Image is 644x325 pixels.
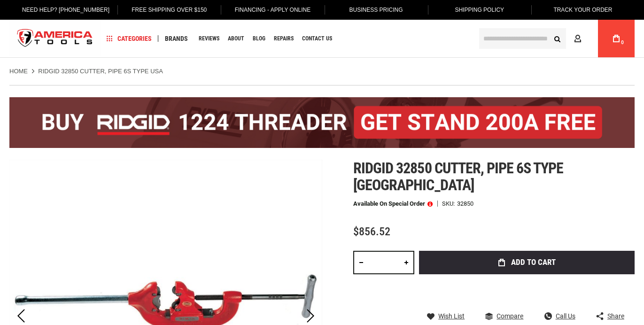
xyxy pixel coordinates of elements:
span: 0 [621,40,624,45]
span: Add to Cart [511,258,556,266]
a: Compare [485,312,523,320]
button: Search [548,30,566,47]
a: 0 [607,20,625,57]
span: $856.52 [353,225,390,238]
a: Call Us [544,312,575,320]
img: BOGO: Buy the RIDGID® 1224 Threader (26092), get the 92467 200A Stand FREE! [9,97,635,148]
a: Brands [161,32,192,45]
span: Blog [253,36,265,41]
a: Blog [248,32,270,45]
strong: SKU [442,201,457,207]
a: store logo [9,21,101,56]
span: Compare [497,313,523,319]
a: Categories [102,32,156,45]
span: Brands [165,35,188,42]
p: Available on Special Order [353,201,433,207]
span: Reviews [199,36,219,41]
iframe: Secure express checkout frame [417,277,636,323]
a: Contact Us [298,32,336,45]
a: Repairs [270,32,298,45]
span: Call Us [556,313,575,319]
span: Wish List [438,313,465,319]
span: Ridgid 32850 cutter, pipe 6s type [GEOGRAPHIC_DATA] [353,159,563,194]
a: Wish List [427,312,465,320]
strong: RIDGID 32850 CUTTER, PIPE 6S TYPE USA [38,68,163,75]
span: Shipping Policy [455,7,504,13]
span: Repairs [274,36,294,41]
span: Categories [107,35,152,42]
a: Reviews [194,32,224,45]
span: Share [607,313,624,319]
button: Add to Cart [419,251,635,274]
a: Home [9,67,28,76]
div: 32850 [457,201,473,207]
img: America Tools [9,21,101,56]
span: About [228,36,244,41]
a: About [224,32,248,45]
span: Contact Us [302,36,332,41]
